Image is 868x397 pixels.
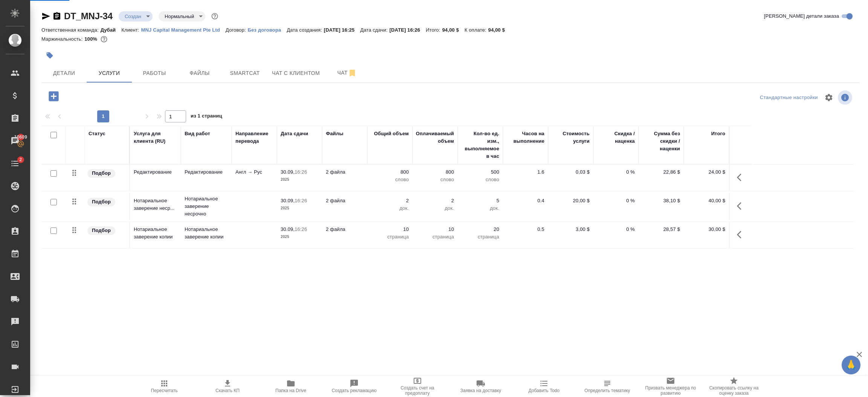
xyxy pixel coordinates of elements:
p: Редактирование [185,168,228,176]
p: 800 [416,168,454,176]
span: Услуги [91,69,127,78]
button: Добавить тэг [41,47,58,64]
button: Скопировать ссылку для ЯМессенджера [41,12,50,21]
button: Показать кнопки [732,168,750,186]
span: Настроить таблицу [820,89,838,107]
div: split button [758,92,820,104]
div: Оплачиваемый объем [416,130,454,145]
button: Создан [122,13,144,20]
svg: Отписаться [348,69,357,78]
span: 🙏 [845,357,857,373]
p: 28,57 $ [642,226,680,233]
p: Нотариальное заверение неср... [134,197,177,212]
button: Нормальный [162,13,196,20]
p: Подбор [92,169,111,177]
div: Создан [119,11,153,21]
p: 94,00 $ [488,27,510,33]
span: Чат с клиентом [272,69,320,78]
button: Доп статусы указывают на важность/срочность заказа [210,11,220,21]
p: 16:26 [295,226,307,232]
div: Дата сдачи [281,130,308,137]
p: 24,00 $ [688,168,725,176]
p: 94,00 $ [442,27,465,33]
button: Показать кнопки [732,226,750,244]
p: [DATE] 16:25 [324,27,361,33]
p: 20 [462,226,499,233]
span: Чат [329,68,365,78]
p: 2 файла [326,226,364,233]
p: Подбор [92,198,111,206]
div: Направление перевода [235,130,273,145]
p: Договор: [226,27,248,33]
div: Услуга для клиента (RU) [134,130,177,145]
p: Редактирование [134,168,177,176]
div: Файлы [326,130,343,137]
p: 16:26 [295,198,307,203]
p: слово [462,176,499,183]
p: слово [416,176,454,183]
span: 2 [15,156,26,163]
button: Добавить услугу [43,89,64,104]
p: док. [462,205,499,212]
p: 20,00 $ [552,197,590,205]
a: 10609 [2,131,28,150]
a: MNJ Capital Management Pte Ltd [141,26,226,33]
p: 800 [371,168,409,176]
p: Нотариальное заверение копии [185,226,228,241]
p: Дата создания: [287,27,324,33]
div: Общий объем [374,130,409,137]
p: 10 [416,226,454,233]
p: 40,00 $ [688,197,725,205]
span: [PERSON_NAME] детали заказа [764,12,839,20]
p: док. [371,205,409,212]
p: 30.09, [281,169,295,175]
p: Ответственная команда: [41,27,101,33]
p: Дубай [101,27,122,33]
p: 3,00 $ [552,226,590,233]
p: 0 % [597,168,635,176]
p: 5 [462,197,499,205]
span: Детали [46,69,82,78]
span: Файлы [182,69,218,78]
span: из 1 страниц [191,111,222,122]
p: MNJ Capital Management Pte Ltd [141,27,226,33]
p: 500 [462,168,499,176]
a: 2 [2,154,28,173]
p: Итого: [426,27,442,33]
a: DT_MNJ-34 [64,11,113,21]
p: 2025 [281,233,318,241]
p: 30.09, [281,226,295,232]
p: Маржинальность: [41,36,84,42]
p: 2 [416,197,454,205]
p: 2025 [281,176,318,183]
div: Создан [159,11,205,21]
p: страница [462,233,499,241]
td: 0.5 [503,222,548,248]
p: 0 % [597,197,635,205]
div: Статус [89,130,105,137]
p: Подбор [92,227,111,234]
p: 2 файла [326,168,364,176]
div: Скидка / наценка [597,130,635,145]
p: К оплате: [465,27,488,33]
button: Скопировать ссылку [52,12,61,21]
div: Итого [711,130,725,137]
span: 10609 [10,133,32,141]
p: док. [416,205,454,212]
div: Сумма без скидки / наценки [642,130,680,153]
p: слово [371,176,409,183]
button: 0.00 USD; [99,34,109,44]
p: 2025 [281,205,318,212]
p: [DATE] 16:26 [390,27,426,33]
p: 22,86 $ [642,168,680,176]
p: 38,10 $ [642,197,680,205]
span: Работы [136,69,173,78]
td: 1.6 [503,165,548,191]
td: 0.4 [503,193,548,220]
button: 🙏 [842,356,860,374]
p: Дата сдачи: [360,27,389,33]
p: 0 % [597,226,635,233]
a: Без договора [248,26,287,33]
span: Посмотреть информацию [838,90,854,105]
p: страница [371,233,409,241]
